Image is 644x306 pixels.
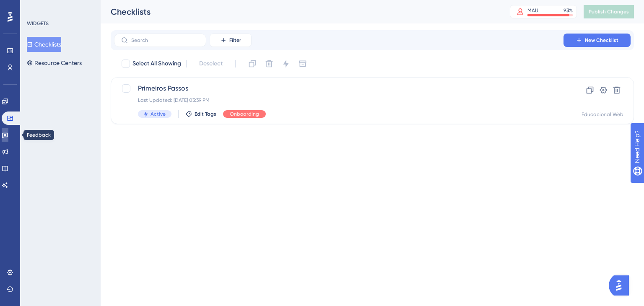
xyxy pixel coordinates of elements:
button: Resource Centers [27,55,82,70]
div: MAU [527,7,538,14]
span: Onboarding [230,111,259,117]
button: Publish Changes [584,5,634,18]
span: Deselect [199,59,223,69]
span: Publish Changes [589,8,629,15]
button: Checklists [27,37,61,52]
div: Educacional Web [582,111,623,118]
div: WIDGETS [27,20,49,27]
button: Edit Tags [185,111,216,117]
span: Filter [229,37,241,44]
div: Last Updated: [DATE] 03:39 PM [138,97,540,104]
span: Primeiros Passos [138,83,540,93]
span: New Checklist [585,37,618,44]
div: 93 % [563,7,573,14]
button: Deselect [192,56,230,71]
span: Edit Tags [195,111,216,117]
div: Checklists [111,6,489,18]
button: New Checklist [563,34,631,47]
span: Select All Showing [132,59,181,69]
iframe: UserGuiding AI Assistant Launcher [609,273,634,298]
span: Need Help? [20,2,52,12]
input: Search [131,37,199,43]
span: Active [151,111,166,117]
button: Filter [210,34,252,47]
